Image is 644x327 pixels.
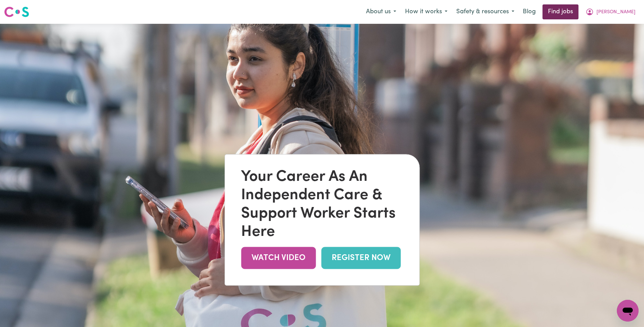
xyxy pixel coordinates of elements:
[4,4,29,20] a: Careseekers logo
[596,8,636,16] span: [PERSON_NAME]
[4,6,29,18] img: Careseekers logo
[617,300,639,322] iframe: Button to launch messaging window
[241,247,316,269] a: WATCH VIDEO
[321,247,401,269] a: REGISTER NOW
[362,5,401,19] button: About us
[452,5,519,19] button: Safety & resources
[519,4,540,19] a: Blog
[581,5,640,19] button: My Account
[401,5,452,19] button: How it works
[241,168,403,242] div: Your Career As An Independent Care & Support Worker Starts Here
[542,4,578,19] a: Find jobs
